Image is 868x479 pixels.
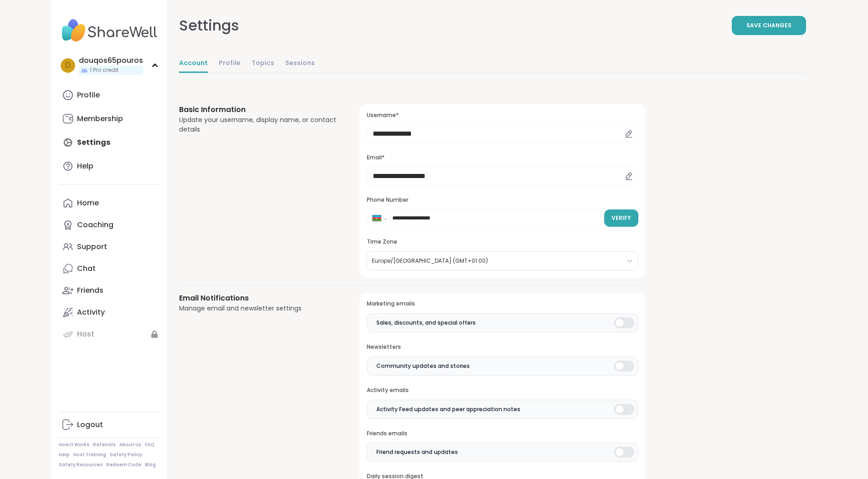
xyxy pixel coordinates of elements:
[59,192,160,214] a: Home
[110,452,142,458] a: Safety Policy
[367,154,638,162] h3: Email*
[746,21,791,30] span: Save Changes
[77,307,105,317] div: Activity
[367,196,638,204] h3: Phone Number
[367,112,638,119] h3: Username*
[77,220,113,230] div: Coaching
[90,66,118,74] span: 1 Pro credit
[179,115,338,134] div: Update your username, display name, or contact details
[367,343,638,351] h3: Newsletters
[59,258,160,280] a: Chat
[77,329,94,339] div: Host
[179,15,239,36] div: Settings
[93,442,116,448] a: Referrals
[376,448,458,456] span: Friend requests and updates
[219,55,241,73] a: Profile
[59,442,89,448] a: How It Works
[79,56,143,66] div: douqos65pouros
[59,108,160,130] a: Membership
[376,362,470,370] span: Community updates and stories
[59,236,160,258] a: Support
[59,462,103,468] a: Safety Resources
[145,462,156,468] a: Blog
[119,442,141,448] a: About Us
[77,198,99,208] div: Home
[59,84,160,106] a: Profile
[59,323,160,345] a: Host
[77,90,100,100] div: Profile
[179,304,338,313] div: Manage email and newsletter settings
[179,55,208,73] a: Account
[145,442,154,448] a: FAQ
[59,301,160,323] a: Activity
[106,462,141,468] a: Redeem Code
[59,452,70,458] a: Help
[59,214,160,236] a: Coaching
[179,104,338,115] h3: Basic Information
[252,55,274,73] a: Topics
[77,161,93,171] div: Help
[367,430,638,438] h3: Friends emails
[59,15,160,46] img: ShareWell Nav Logo
[285,55,315,73] a: Sessions
[77,285,103,296] div: Friends
[73,452,106,458] a: Host Training
[77,114,123,124] div: Membership
[732,16,806,35] button: Save Changes
[77,242,107,252] div: Support
[376,405,520,413] span: Activity Feed updates and peer appreciation notes
[179,293,338,304] h3: Email Notifications
[77,264,96,274] div: Chat
[59,280,160,301] a: Friends
[604,209,638,227] button: Verify
[376,319,476,327] span: Sales, discounts, and special offers
[611,214,631,222] span: Verify
[77,420,103,430] div: Logout
[367,300,638,308] h3: Marketing emails
[59,155,160,177] a: Help
[367,387,638,394] h3: Activity emails
[59,414,160,436] a: Logout
[367,238,638,246] h3: Time Zone
[65,60,71,71] span: d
